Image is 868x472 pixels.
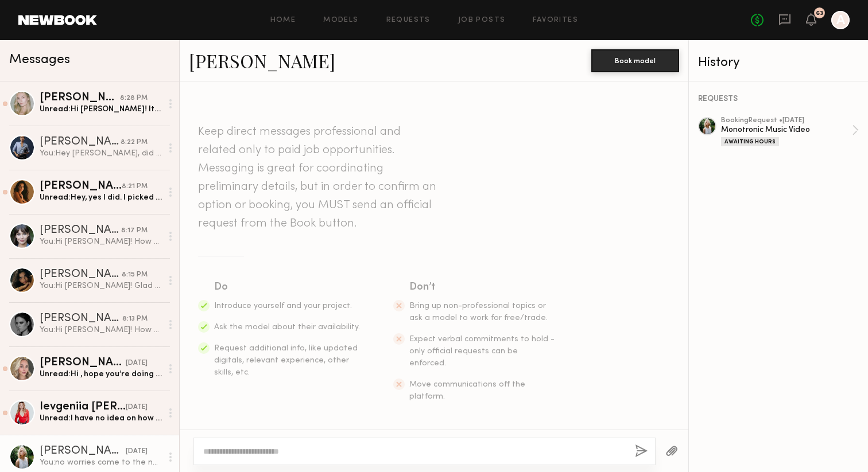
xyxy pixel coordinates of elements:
[40,280,162,291] div: You: Hi [PERSON_NAME]! Glad you had a good time! Unfortunately I couldn't make it, but I heard fr...
[40,269,122,280] div: [PERSON_NAME]
[409,279,556,295] div: Don’t
[816,10,823,17] div: 63
[40,369,162,380] div: Unread: Hi , hope you’re doing well. 😊 I just wanted to follow up regarding the payment for [DATE...
[40,313,122,325] div: [PERSON_NAME]
[121,225,148,236] div: 8:17 PM
[698,95,859,103] div: REQUESTS
[40,225,121,236] div: [PERSON_NAME]
[698,56,859,69] div: History
[40,92,120,104] div: [PERSON_NAME]
[40,181,122,192] div: [PERSON_NAME]
[40,457,162,468] div: You: no worries come to the next one!
[40,357,126,369] div: [PERSON_NAME]
[409,381,525,400] span: Move communications off the platform.
[214,302,352,310] span: Introduce yourself and your project.
[40,325,162,336] div: You: Hi [PERSON_NAME]! How was the show? Unfortunately I couldn't make it, but I heard from other...
[40,236,162,247] div: You: Hi [PERSON_NAME]! How was the show? Unfortunately I couldn't make it, but I heard from other...
[40,192,162,203] div: Unread: Hey, yes I did. I picked up ticket at [GEOGRAPHIC_DATA] and was at the show. Can send pic...
[122,270,148,280] div: 8:15 PM
[721,124,852,135] div: Monotronic Music Video
[40,401,126,413] div: Ievgeniia [PERSON_NAME]
[198,123,439,233] header: Keep direct messages professional and related only to paid job opportunities. Messaging is great ...
[214,345,358,376] span: Request additional info, like updated digitals, relevant experience, other skills, etc.
[409,336,555,367] span: Expect verbal commitments to hold - only official requests can be enforced.
[126,358,148,369] div: [DATE]
[40,148,162,159] div: You: Hey [PERSON_NAME], did you make it to the show last night? Thanks, [PERSON_NAME]
[721,137,779,146] div: Awaiting Hours
[9,53,70,67] span: Messages
[386,17,431,24] a: Requests
[721,117,852,124] div: booking Request • [DATE]
[533,17,578,24] a: Favorites
[214,279,361,295] div: Do
[831,11,850,29] a: A
[323,17,358,24] a: Models
[40,413,162,424] div: Unread: I have no idea on how to do a payment request in here
[270,17,296,24] a: Home
[40,104,162,115] div: Unread: Hi [PERSON_NAME]! It was an amazing show, thank you so much for having me😊 Absolutely - I...
[409,302,548,322] span: Bring up non-professional topics or ask a model to work for free/trade.
[121,137,148,148] div: 8:22 PM
[721,117,859,146] a: bookingRequest •[DATE]Monotronic Music VideoAwaiting Hours
[126,446,148,457] div: [DATE]
[122,314,148,325] div: 8:13 PM
[591,55,679,65] a: Book model
[214,323,360,331] span: Ask the model about their availability.
[40,446,126,457] div: [PERSON_NAME]
[120,93,148,104] div: 8:28 PM
[126,402,148,413] div: [DATE]
[591,49,679,72] button: Book model
[189,48,335,73] a: [PERSON_NAME]
[40,136,121,148] div: [PERSON_NAME]
[458,17,506,24] a: Job Posts
[122,181,148,192] div: 8:21 PM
